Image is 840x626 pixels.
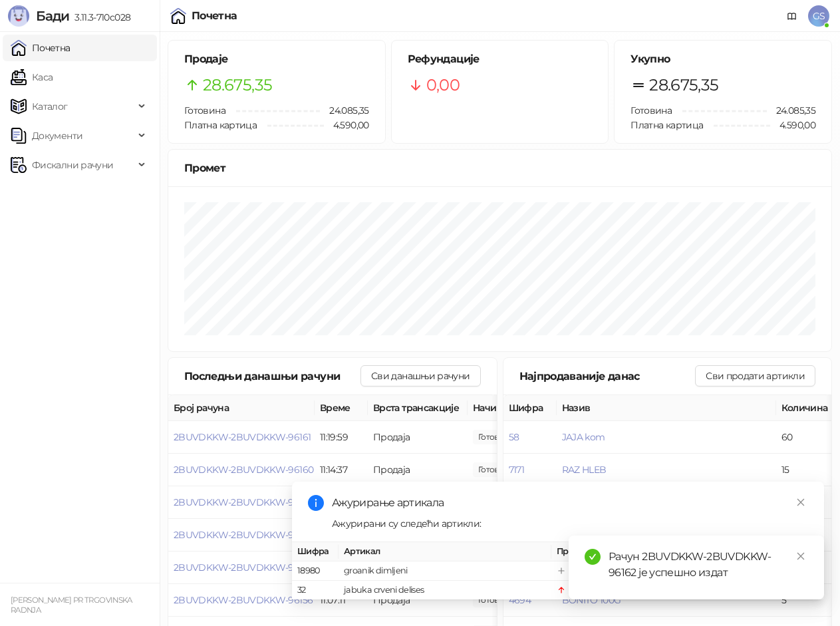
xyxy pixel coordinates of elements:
td: 60 [776,421,836,454]
th: Број рачуна [168,395,315,421]
th: Промена [551,542,651,561]
span: 665,00 [473,430,518,444]
span: check-circle [585,549,601,565]
span: 200,00 [473,462,518,477]
span: 4.590,00 [324,118,369,132]
span: close [796,551,805,561]
a: Close [793,549,808,563]
button: Сви продати артикли [695,365,815,387]
button: JAJA kom [562,431,605,443]
div: Најпродаваније данас [519,368,696,385]
button: 2BUVDKKW-2BUVDKKW-96159 [174,496,313,508]
th: Време [315,395,368,421]
span: 3.11.3-710c028 [69,11,130,23]
span: 28.675,35 [203,73,272,98]
span: close [796,498,805,507]
h5: Рефундације [408,51,593,67]
div: Промет [184,160,815,176]
span: 24.085,35 [767,103,815,118]
td: 11:14:37 [315,454,368,486]
span: Бади [36,8,69,24]
button: RAZ HLEB [562,464,607,476]
span: 0,00 [426,73,460,98]
a: Документација [781,5,803,27]
button: 7171 [509,464,524,476]
a: Каса [11,64,53,90]
span: 24.085,35 [320,103,368,118]
span: Фискални рачуни [32,152,113,178]
button: 2BUVDKKW-2BUVDKKW-96160 [174,464,313,476]
th: Артикал [339,542,551,561]
th: Шифра [292,542,339,561]
td: groanik dimljeni [339,561,551,581]
th: Начини плаћања [468,395,601,421]
td: jabuka crveni delises [339,581,551,600]
small: [PERSON_NAME] PR TRGOVINSKA RADNJA [11,595,132,615]
td: 15 [776,454,836,486]
td: 18980 [292,561,339,581]
button: 2BUVDKKW-2BUVDKKW-96158 [174,529,313,541]
td: Продаја [368,421,468,454]
th: Количина [776,395,836,421]
div: Почетна [192,11,237,21]
div: Ажурирање артикала [332,495,808,511]
span: GS [808,5,829,27]
th: Шифра [503,395,557,421]
a: Почетна [11,35,70,61]
h5: Укупно [630,51,815,67]
td: 11:19:59 [315,421,368,454]
img: Logo [8,5,29,27]
a: Close [793,495,808,510]
button: 58 [509,431,519,443]
span: Платна картица [184,119,257,131]
button: 2BUVDKKW-2BUVDKKW-96157 [174,561,312,573]
span: 4.590,00 [770,118,815,132]
span: 28.675,35 [649,73,718,98]
th: Назив [557,395,776,421]
span: info-circle [308,495,324,511]
span: Каталог [32,93,68,120]
span: Готовина [184,104,225,116]
div: Последњи данашњи рачуни [184,368,360,385]
span: Готовина [630,104,672,116]
div: Ажурирани су следећи артикли: [332,516,808,531]
h5: Продаје [184,51,369,67]
span: Документи [32,122,82,149]
div: Рачун 2BUVDKKW-2BUVDKKW-96162 је успешно издат [609,549,808,581]
button: 2BUVDKKW-2BUVDKKW-96161 [174,431,311,443]
td: 32 [292,581,339,600]
button: Сви данашњи рачуни [360,365,480,387]
button: 2BUVDKKW-2BUVDKKW-96156 [174,594,313,606]
td: Продаја [368,454,468,486]
th: Врста трансакције [368,395,468,421]
span: Платна картица [630,119,703,131]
